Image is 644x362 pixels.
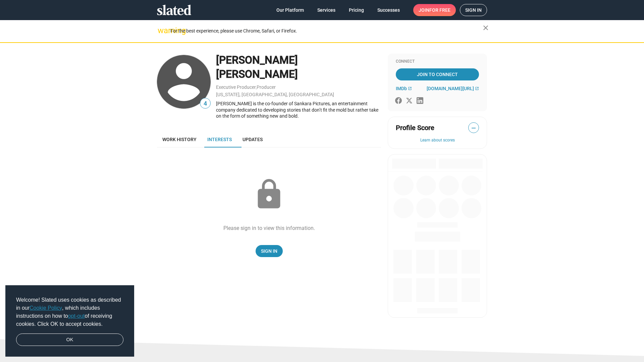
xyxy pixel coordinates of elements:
[216,101,381,119] div: [PERSON_NAME] is the co-founder of Sankara Pictures, an entertainment company dedicated to develo...
[312,4,341,16] a: Services
[16,296,123,328] span: Welcome! Slated uses cookies as described in our , which includes instructions on how to of recei...
[162,137,197,142] span: Work history
[429,4,450,16] span: for free
[261,245,277,257] span: Sign In
[396,123,434,132] span: Profile Score
[408,86,412,90] mat-icon: open_in_new
[202,131,237,147] a: Interests
[30,305,62,311] a: Cookie Policy
[5,285,134,357] div: cookieconsent
[200,99,210,108] span: 4
[223,225,315,232] div: Please sign in to view this information.
[460,4,487,16] a: Sign in
[170,26,483,36] div: For the best experience, please use Chrome, Safari, or Firefox.
[482,24,490,32] mat-icon: close
[349,4,364,16] span: Pricing
[396,138,479,143] button: Learn about scores
[372,4,405,16] a: Successes
[158,26,166,35] mat-icon: warning
[419,4,450,16] span: Join
[465,4,482,16] span: Sign in
[377,4,400,16] span: Successes
[276,4,304,16] span: Our Platform
[396,86,412,91] a: IMDb
[216,92,334,97] a: [US_STATE], [GEOGRAPHIC_DATA], [GEOGRAPHIC_DATA]
[243,137,263,142] span: Updates
[256,86,257,89] span: ,
[343,4,369,16] a: Pricing
[427,86,474,91] span: [DOMAIN_NAME][URL]
[252,178,286,211] mat-icon: lock
[216,84,256,90] a: Executive Producer
[397,68,478,80] span: Join To Connect
[237,131,268,147] a: Updates
[469,124,479,132] span: —
[427,86,479,91] a: [DOMAIN_NAME][URL]
[257,84,276,90] a: Producer
[396,68,479,80] a: Join To Connect
[216,53,381,81] div: [PERSON_NAME] [PERSON_NAME]
[68,313,85,319] a: opt-out
[475,86,479,90] mat-icon: open_in_new
[271,4,309,16] a: Our Platform
[207,137,232,142] span: Interests
[157,131,202,147] a: Work history
[256,245,283,257] a: Sign In
[396,59,479,64] div: Connect
[413,4,456,16] a: Joinfor free
[396,86,407,91] span: IMDb
[16,334,123,346] a: dismiss cookie message
[317,4,335,16] span: Services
